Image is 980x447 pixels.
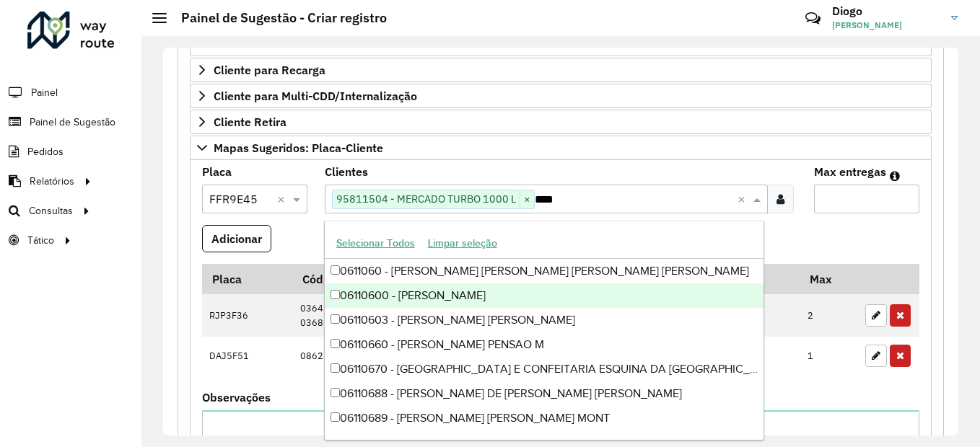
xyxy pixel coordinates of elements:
[325,259,764,283] div: 0611060 - [PERSON_NAME] [PERSON_NAME] [PERSON_NAME] [PERSON_NAME]
[202,163,232,180] label: Placa
[292,294,530,337] td: 03641492 03681830
[214,64,325,76] span: Cliente para Recarga
[214,90,417,102] span: Cliente para Multi-CDD/Internalização
[325,163,368,180] label: Clientes
[190,58,932,82] a: Cliente para Recarga
[29,203,73,218] span: Consultas
[190,136,932,160] a: Mapas Sugeridos: Placa-Cliente
[324,221,765,441] ng-dropdown-panel: Options list
[277,190,289,208] span: Clear all
[738,190,750,208] span: Clear all
[202,337,292,374] td: DAJ5F51
[814,163,886,180] label: Max entregas
[330,232,421,255] button: Selecionar Todos
[27,233,54,248] span: Tático
[167,10,387,26] h2: Painel de Sugestão - Criar registro
[214,116,286,128] span: Cliente Retira
[190,110,932,134] a: Cliente Retira
[325,283,764,308] div: 06110600 - [PERSON_NAME]
[520,191,534,208] span: ×
[27,144,64,159] span: Pedidos
[292,337,530,374] td: 08626636
[30,115,115,130] span: Painel de Sugestão
[800,294,858,337] td: 2
[800,337,858,374] td: 1
[832,19,940,32] span: [PERSON_NAME]
[890,170,900,182] em: Máximo de clientes que serão colocados na mesma rota com os clientes informados
[202,294,292,337] td: RJP3F36
[325,308,764,332] div: 06110603 - [PERSON_NAME] [PERSON_NAME]
[333,190,520,208] span: 95811504 - MERCADO TURBO 1000 L
[797,3,828,34] a: Contato Rápido
[325,332,764,357] div: 06110660 - [PERSON_NAME] PENSAO M
[31,85,58,100] span: Painel
[202,389,271,406] label: Observações
[30,174,74,189] span: Relatórios
[190,84,932,108] a: Cliente para Multi-CDD/Internalização
[800,264,858,294] th: Max
[202,264,292,294] th: Placa
[214,142,383,154] span: Mapas Sugeridos: Placa-Cliente
[325,406,764,430] div: 06110689 - [PERSON_NAME] [PERSON_NAME] MONT
[421,232,504,255] button: Limpar seleção
[325,357,764,381] div: 06110670 - [GEOGRAPHIC_DATA] E CONFEITARIA ESQUINA DA [GEOGRAPHIC_DATA]
[325,381,764,406] div: 06110688 - [PERSON_NAME] DE [PERSON_NAME] [PERSON_NAME]
[832,4,940,18] h3: Diogo
[202,225,271,252] button: Adicionar
[292,264,530,294] th: Código Cliente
